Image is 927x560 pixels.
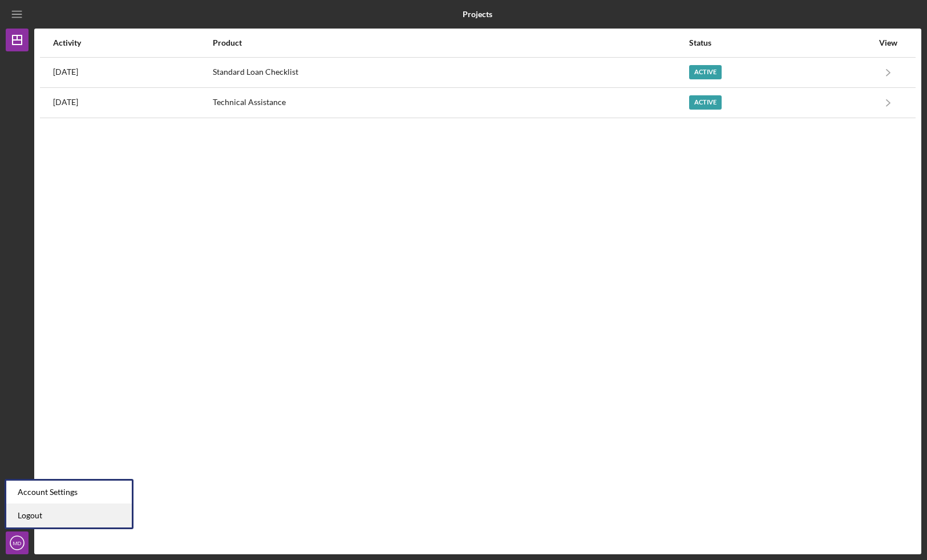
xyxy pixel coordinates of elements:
[13,540,22,546] text: MD
[689,38,873,47] div: Status
[53,38,212,47] div: Activity
[689,95,722,110] div: Active
[213,88,688,117] div: Technical Assistance
[213,58,688,87] div: Standard Loan Checklist
[874,38,902,47] div: View
[213,38,688,47] div: Product
[463,10,492,19] b: Projects
[6,481,132,504] div: Account Settings
[689,65,722,79] div: Active
[53,98,78,107] time: 2025-05-08 23:27
[6,531,29,554] button: MD
[53,67,78,76] time: 2025-08-15 17:01
[6,504,132,527] a: Logout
